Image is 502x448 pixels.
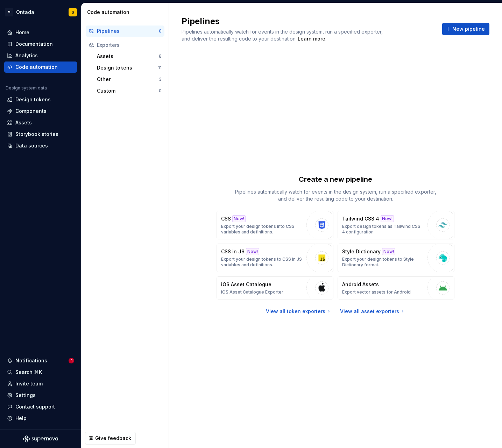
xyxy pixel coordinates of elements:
p: Tailwind CSS 4 [342,215,379,222]
button: New pipeline [442,23,489,35]
button: MOntadaS [1,5,80,20]
h2: Pipelines [182,16,434,27]
div: M [5,8,13,16]
div: Components [15,108,47,115]
button: Contact support [4,401,77,412]
a: View all token exporters [266,308,332,315]
a: Analytics [4,50,77,61]
a: View all asset exporters [340,308,405,315]
div: Contact support [15,403,55,410]
div: New! [381,215,394,222]
div: Code automation [15,64,58,71]
div: 3 [159,77,162,82]
p: Create a new pipeline [299,174,372,184]
p: Export your design tokens to Style Dictionary format. [342,256,424,268]
a: Learn more [298,35,325,42]
div: 8 [159,53,162,59]
button: CSSNew!Export your design tokens into CSS variables and definitions. [217,211,333,239]
div: Assets [15,119,32,126]
div: Ontada [16,9,34,16]
span: . [297,36,326,42]
div: Settings [15,392,36,399]
p: iOS Asset Catalogue Exporter [221,289,283,295]
div: 0 [159,88,162,94]
a: Documentation [4,38,77,50]
button: Other3 [94,74,164,85]
button: iOS Asset CatalogueiOS Asset Catalogue Exporter [217,276,333,299]
a: Assets [4,117,77,128]
a: Settings [4,390,77,401]
button: Tailwind CSS 4New!Export design tokens as Tailwind CSS 4 configuration. [338,211,454,239]
button: Style DictionaryNew!Export your design tokens to Style Dictionary format. [338,244,454,272]
div: New! [232,215,246,222]
p: Export design tokens as Tailwind CSS 4 configuration. [342,224,424,235]
div: S [72,9,74,15]
div: Custom [97,87,159,94]
div: Exporters [97,42,162,49]
div: Documentation [15,41,53,48]
a: Data sources [4,140,77,151]
a: Components [4,106,77,117]
div: New! [246,248,259,255]
div: Analytics [15,52,38,59]
div: Code automation [87,9,166,16]
p: Pipelines automatically watch for events in the design system, run a specified exporter, and deli... [231,188,440,202]
button: Android AssetsExport vector assets for Android [338,276,454,299]
p: Android Assets [342,281,379,288]
div: Design tokens [15,96,51,103]
p: iOS Asset Catalogue [221,281,271,288]
div: Home [15,29,29,36]
button: Help [4,413,77,424]
div: Other [97,76,159,83]
button: Pipelines0 [86,26,164,37]
span: New pipeline [452,26,485,32]
span: 1 [69,358,74,363]
button: Assets8 [94,51,164,62]
div: Storybook stories [15,131,58,138]
a: Invite team [4,378,77,389]
div: Invite team [15,380,43,387]
p: CSS in JS [221,248,245,255]
div: Assets [97,53,159,60]
a: Code automation [4,62,77,73]
a: Design tokens [4,94,77,105]
svg: Supernova Logo [23,435,58,442]
p: Export your design tokens into CSS variables and definitions. [221,224,303,235]
p: Export vector assets for Android [342,289,411,295]
button: Give feedback [85,432,136,445]
div: Design tokens [97,64,158,71]
div: Help [15,415,27,422]
div: 0 [159,28,162,34]
div: New! [382,248,395,255]
div: Data sources [15,142,48,149]
p: CSS [221,215,231,222]
a: Home [4,27,77,38]
button: CSS in JSNew!Export your design tokens to CSS in JS variables and definitions. [217,244,333,272]
div: Search ⌘K [15,369,42,376]
div: Design system data [6,85,47,91]
p: Style Dictionary [342,248,381,255]
a: Storybook stories [4,129,77,140]
span: Pipelines automatically watch for events in the design system, run a specified exporter, and deli... [182,29,384,42]
button: Notifications1 [4,355,77,366]
button: Search ⌘K [4,367,77,378]
p: Export your design tokens to CSS in JS variables and definitions. [221,256,303,268]
span: Give feedback [95,435,131,442]
button: Design tokens11 [94,62,164,73]
button: Custom0 [94,85,164,96]
div: 11 [158,65,162,71]
div: Notifications [15,357,47,364]
div: Pipelines [97,28,159,35]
